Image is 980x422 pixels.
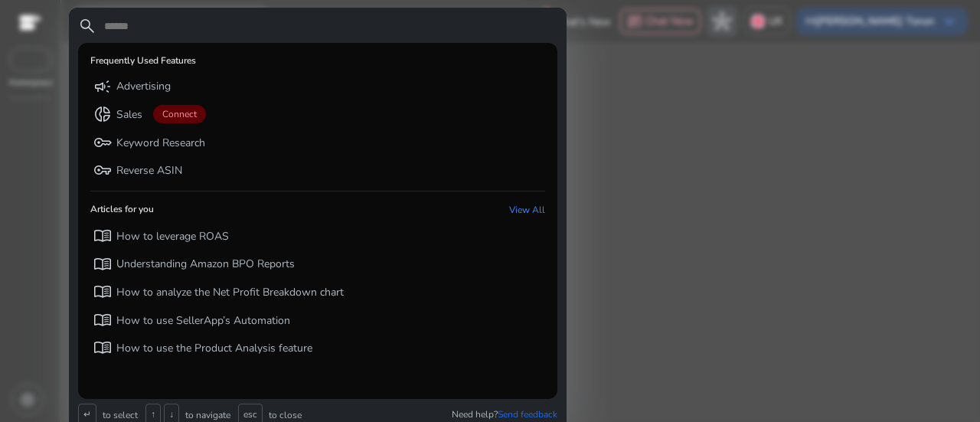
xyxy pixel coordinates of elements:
span: menu_book [93,227,112,245]
p: How to use SellerApp’s Automation [116,313,290,329]
span: menu_book [93,283,112,301]
span: menu_book [93,339,112,357]
p: Reverse ASIN [116,163,182,178]
h6: Articles for you [90,204,154,216]
h6: Frequently Used Features [90,55,196,66]
p: to select [100,409,138,421]
p: Understanding Amazon BPO Reports [116,257,295,272]
span: campaign [93,77,112,96]
span: search [78,17,96,35]
span: Send feedback [498,408,557,420]
p: to navigate [182,409,230,421]
span: menu_book [93,255,112,273]
span: vpn_key [93,161,112,179]
span: donut_small [93,105,112,123]
p: Need help? [452,408,557,420]
span: menu_book [93,311,112,329]
p: to close [266,409,302,421]
p: Keyword Research [116,136,205,151]
span: key [93,133,112,152]
a: View All [509,204,545,216]
p: How to leverage ROAS [116,229,229,244]
p: How to use the Product Analysis feature [116,341,312,356]
span: Connect [153,105,206,123]
p: Advertising [116,79,171,94]
p: How to analyze the Net Profit Breakdown chart [116,285,344,300]
p: Sales [116,107,142,123]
